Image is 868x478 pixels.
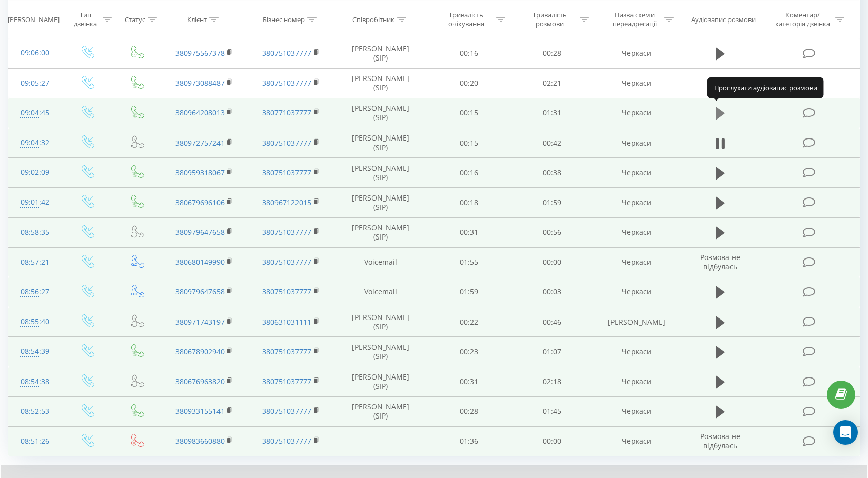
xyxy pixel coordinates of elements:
[262,347,311,356] a: 380751037777
[439,11,494,28] div: Тривалість очікування
[594,277,680,307] td: Черкаси
[607,11,662,28] div: Назва схеми переадресації
[125,15,145,24] div: Статус
[700,252,740,271] span: Розмова не відбулась
[262,108,311,117] a: 380771037777
[594,307,680,337] td: [PERSON_NAME]
[510,68,594,98] td: 02:21
[18,252,51,272] div: 08:57:21
[427,188,510,217] td: 00:18
[510,188,594,217] td: 01:59
[427,426,510,456] td: 01:36
[18,342,51,362] div: 08:54:39
[334,158,427,188] td: [PERSON_NAME] (SIP)
[427,396,510,426] td: 00:28
[334,188,427,217] td: [PERSON_NAME] (SIP)
[334,217,427,247] td: [PERSON_NAME] (SIP)
[427,68,510,98] td: 00:20
[691,15,756,24] div: Аудіозапис розмови
[175,317,225,327] a: 380971743197
[594,158,680,188] td: Черкаси
[427,247,510,277] td: 01:55
[175,78,225,88] a: 380973088487
[773,11,833,28] div: Коментар/категорія дзвінка
[427,307,510,337] td: 00:22
[18,73,51,93] div: 09:05:27
[334,128,427,158] td: [PERSON_NAME] (SIP)
[427,98,510,128] td: 00:15
[175,376,225,386] a: 380676963820
[510,367,594,396] td: 02:18
[262,406,311,416] a: 380751037777
[262,197,311,207] a: 380967122015
[334,247,427,277] td: Voicemail
[334,367,427,396] td: [PERSON_NAME] (SIP)
[594,337,680,367] td: Черкаси
[262,257,311,267] a: 380751037777
[18,43,51,63] div: 09:06:00
[175,168,225,177] a: 380959318067
[334,98,427,128] td: [PERSON_NAME] (SIP)
[18,282,51,302] div: 08:56:27
[262,227,311,237] a: 380751037777
[833,420,858,445] div: Open Intercom Messenger
[700,431,740,450] span: Розмова не відбулась
[427,38,510,68] td: 00:16
[18,133,51,153] div: 09:04:32
[334,38,427,68] td: [PERSON_NAME] (SIP)
[175,108,225,117] a: 380964208013
[187,15,207,24] div: Клієнт
[707,77,824,98] div: Прослухати аудіозапис розмови
[352,15,394,24] div: Співробітник
[175,406,225,416] a: 380933155141
[18,223,51,243] div: 08:58:35
[594,98,680,128] td: Черкаси
[427,367,510,396] td: 00:31
[262,138,311,148] a: 380751037777
[18,431,51,451] div: 08:51:26
[510,396,594,426] td: 01:45
[510,158,594,188] td: 00:38
[510,98,594,128] td: 01:31
[334,68,427,98] td: [PERSON_NAME] (SIP)
[510,128,594,158] td: 00:42
[594,128,680,158] td: Черкаси
[18,402,51,422] div: 08:52:53
[262,376,311,386] a: 380751037777
[427,158,510,188] td: 00:16
[262,436,311,446] a: 380751037777
[594,247,680,277] td: Черкаси
[18,312,51,332] div: 08:55:40
[175,138,225,148] a: 380972757241
[175,347,225,356] a: 380678902940
[334,307,427,337] td: [PERSON_NAME] (SIP)
[334,277,427,307] td: Voicemail
[175,287,225,296] a: 380979647658
[594,217,680,247] td: Черкаси
[262,317,311,327] a: 380631031111
[18,163,51,183] div: 09:02:09
[262,168,311,177] a: 380751037777
[510,426,594,456] td: 00:00
[263,15,305,24] div: Бізнес номер
[175,227,225,237] a: 380979647658
[594,188,680,217] td: Черкаси
[594,367,680,396] td: Черкаси
[262,287,311,296] a: 380751037777
[510,277,594,307] td: 00:03
[427,217,510,247] td: 00:31
[427,337,510,367] td: 00:23
[510,38,594,68] td: 00:28
[262,48,311,58] a: 380751037777
[18,103,51,123] div: 09:04:45
[427,128,510,158] td: 00:15
[594,396,680,426] td: Черкаси
[70,11,100,28] div: Тип дзвінка
[427,277,510,307] td: 01:59
[510,217,594,247] td: 00:56
[8,15,60,24] div: [PERSON_NAME]
[175,48,225,58] a: 380975567378
[262,78,311,88] a: 380751037777
[334,396,427,426] td: [PERSON_NAME] (SIP)
[594,426,680,456] td: Черкаси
